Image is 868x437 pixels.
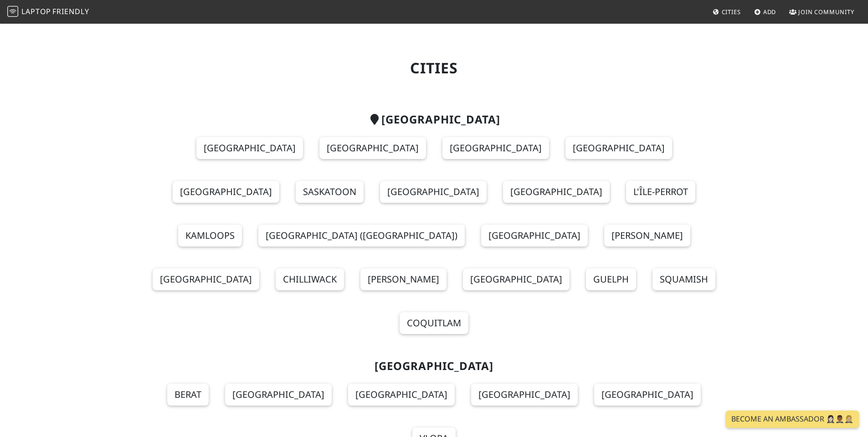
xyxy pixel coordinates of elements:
a: Squamish [652,268,715,290]
a: LaptopFriendly LaptopFriendly [7,4,89,20]
span: Join Community [798,8,854,16]
a: [GEOGRAPHIC_DATA] [471,384,578,406]
a: Berat [167,384,209,406]
a: Join Community [786,4,858,20]
a: [GEOGRAPHIC_DATA] [380,181,487,203]
a: Kamloops [178,225,242,247]
a: Cities [709,4,745,20]
a: [PERSON_NAME] [360,268,447,290]
a: [GEOGRAPHIC_DATA] [348,384,455,406]
a: [GEOGRAPHIC_DATA] [173,181,279,203]
span: Add [763,8,776,16]
a: [GEOGRAPHIC_DATA] [153,268,259,290]
a: Coquitlam [400,312,468,334]
span: Cities [722,8,741,16]
h2: [GEOGRAPHIC_DATA] [139,113,729,126]
a: [GEOGRAPHIC_DATA] [503,181,610,203]
a: [GEOGRAPHIC_DATA] [225,384,332,406]
a: Chilliwack [276,268,344,290]
a: Become an Ambassador 🤵🏻‍♀️🤵🏾‍♂️🤵🏼‍♀️ [726,411,859,428]
a: L'Île-Perrot [626,181,695,203]
img: LaptopFriendly [7,6,18,17]
a: Add [750,4,780,20]
span: Laptop [21,6,51,16]
a: [GEOGRAPHIC_DATA] [594,384,701,406]
a: [PERSON_NAME] [604,225,690,247]
a: [GEOGRAPHIC_DATA] [196,137,303,159]
span: Friendly [52,6,89,16]
a: [GEOGRAPHIC_DATA] [442,137,549,159]
a: [GEOGRAPHIC_DATA] ([GEOGRAPHIC_DATA]) [258,225,465,247]
a: Saskatoon [296,181,364,203]
a: [GEOGRAPHIC_DATA] [565,137,672,159]
a: [GEOGRAPHIC_DATA] [463,268,570,290]
a: [GEOGRAPHIC_DATA] [319,137,426,159]
h2: [GEOGRAPHIC_DATA] [139,360,729,373]
a: [GEOGRAPHIC_DATA] [481,225,588,247]
h1: Cities [139,59,729,77]
a: Guelph [586,268,636,290]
